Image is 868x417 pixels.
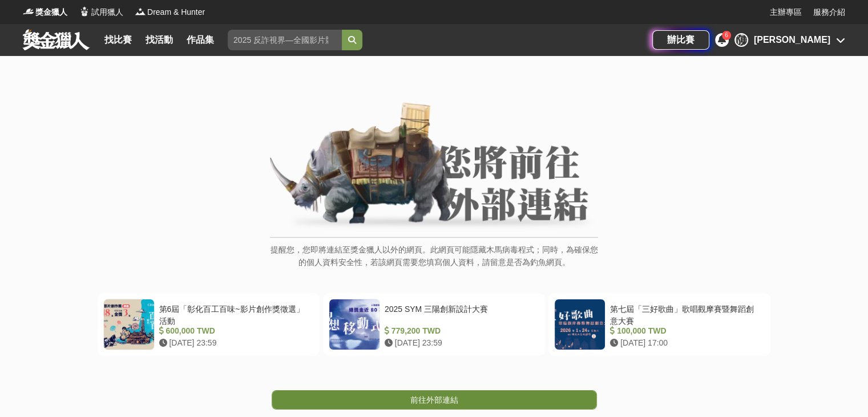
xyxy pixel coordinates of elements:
span: 試用獵人 [91,6,123,18]
a: 找活動 [141,32,177,48]
p: 提醒您，您即將連結至獎金獵人以外的網頁。此網頁可能隱藏木馬病毒程式；同時，為確保您的個人資料安全性，若該網頁需要您填寫個人資料，請留意是否為釣魚網頁。 [270,243,598,280]
div: 600,000 TWD [159,325,309,337]
a: 第6屆「彰化百工百味~影片創作獎徵選」活動 600,000 TWD [DATE] 23:59 [98,293,320,356]
span: 6 [725,32,728,38]
img: Logo [23,6,34,17]
a: 作品集 [182,32,219,48]
span: 獎金獵人 [35,6,67,18]
div: [DATE] 23:59 [385,337,535,349]
input: 2025 反詐視界—全國影片競賽 [228,30,342,50]
a: 2025 SYM 三陽創新設計大賽 779,200 TWD [DATE] 23:59 [323,293,545,356]
div: 100,000 TWD [610,325,760,337]
a: 前往外部連結 [272,390,597,410]
a: 第七屆「三好歌曲」歌唱觀摩賽暨舞蹈創意大賽 100,000 TWD [DATE] 17:00 [548,293,770,356]
div: [DATE] 23:59 [159,337,309,349]
a: Logo獎金獵人 [23,6,67,18]
a: 找比賽 [100,32,136,48]
a: LogoDream & Hunter [135,6,205,18]
a: 主辦專區 [770,6,802,18]
div: 陳 [734,33,748,47]
div: 2025 SYM 三陽創新設計大賽 [385,303,535,325]
div: 第6屆「彰化百工百味~影片創作獎徵選」活動 [159,303,309,325]
span: 前往外部連結 [410,395,458,404]
a: Logo試用獵人 [79,6,123,18]
div: 第七屆「三好歌曲」歌唱觀摩賽暨舞蹈創意大賽 [610,303,760,325]
a: 辦比賽 [652,30,709,50]
div: [DATE] 17:00 [610,337,760,349]
img: External Link Banner [270,102,598,231]
div: 779,200 TWD [385,325,535,337]
span: Dream & Hunter [147,6,205,18]
div: [PERSON_NAME] [754,33,830,47]
a: 服務介紹 [813,6,845,18]
img: Logo [135,6,146,17]
img: Logo [79,6,90,17]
